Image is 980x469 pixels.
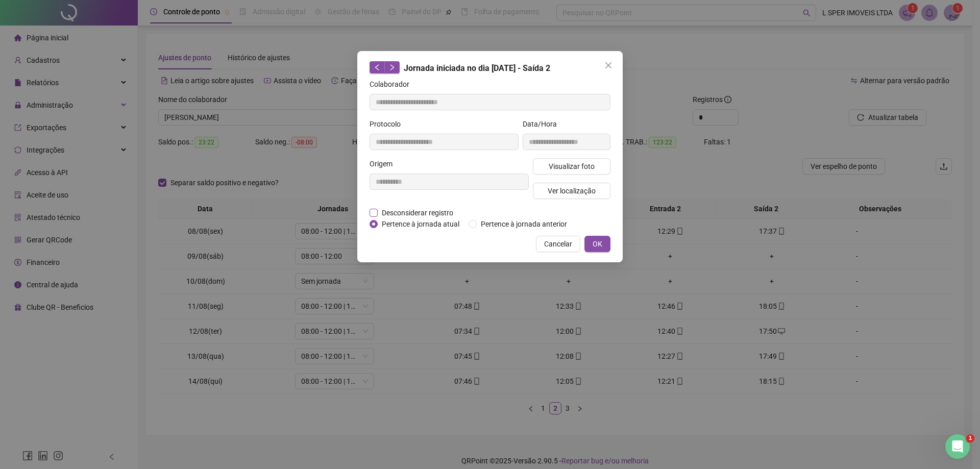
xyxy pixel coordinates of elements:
div: Jornada iniciada no dia [DATE] - Saída 2 [370,61,610,75]
span: OK [593,238,602,250]
label: Data/Hora [523,118,563,130]
button: OK [584,236,610,252]
span: Visualizar foto [549,161,595,172]
button: Close [600,57,617,73]
span: Pertence à jornada anterior [477,218,571,230]
span: right [388,64,396,71]
button: Ver localização [533,183,610,199]
span: Cancelar [544,238,572,250]
button: left [370,61,385,73]
label: Origem [370,158,399,169]
span: left [374,64,381,71]
span: Ver localização [548,185,596,196]
label: Colaborador [370,79,416,90]
label: Protocolo [370,118,407,130]
button: Visualizar foto [533,158,610,175]
button: Cancelar [536,236,580,252]
iframe: Intercom live chat [945,434,970,459]
span: close [604,61,612,69]
span: Pertence à jornada atual [378,218,463,230]
span: 1 [966,434,974,442]
span: Desconsiderar registro [378,207,457,218]
button: right [384,61,400,73]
